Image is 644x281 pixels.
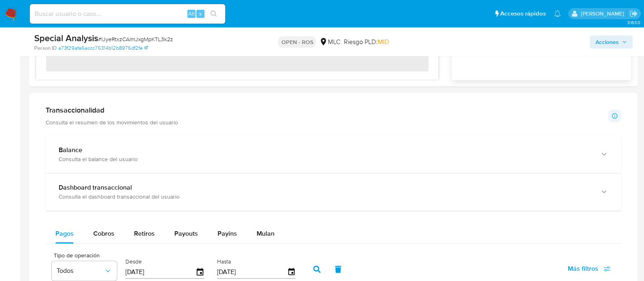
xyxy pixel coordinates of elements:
span: Alt [188,10,195,18]
button: Acciones [590,35,633,49]
span: ‌ [46,55,429,71]
p: aline.magdaleno@mercadolibre.com [580,10,626,18]
span: Riesgo PLD: [343,38,389,46]
span: Accesos rápidos [500,9,546,18]
span: Acciones [596,35,619,49]
a: Notificaciones [554,10,561,17]
a: Salir [629,9,638,18]
span: MID [377,37,389,46]
input: Buscar usuario o caso... [30,9,225,19]
a: a73f29afa6accc76314b12b8976df2fe [58,44,148,52]
p: OPEN - ROS [278,36,316,48]
div: MLC [319,38,340,46]
button: search-icon [205,8,222,20]
b: Person ID [34,44,57,52]
b: Special Analysis [34,31,98,44]
span: 3.163.0 [627,19,640,26]
span: # IJyeRtxzCAlmJxgMpKTL3k2z [98,35,173,43]
span: s [199,10,202,18]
